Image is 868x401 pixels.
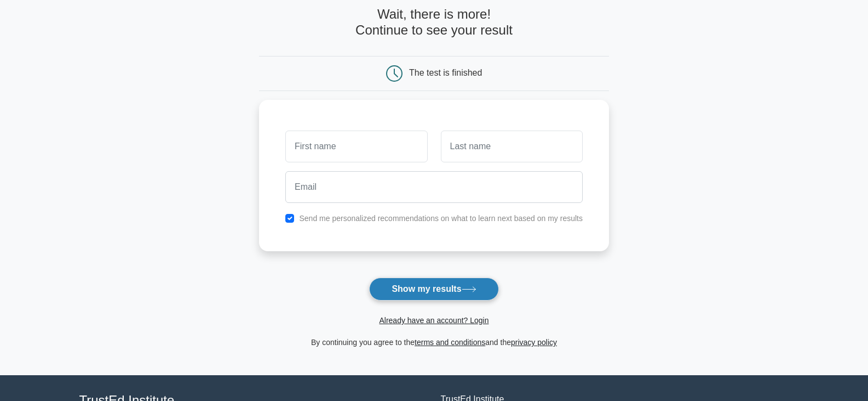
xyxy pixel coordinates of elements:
[259,7,609,38] h4: Wait, there is more! Continue to see your result
[511,338,557,347] a: privacy policy
[285,131,427,162] input: First name
[369,278,498,301] button: Show my results
[252,336,616,349] div: By continuing you agree to the and the
[409,68,482,77] div: The test is finished
[299,214,583,223] label: Send me personalized recommendations on what to learn next based on my results
[441,131,583,162] input: Last name
[285,171,583,203] input: Email
[379,316,488,325] a: Already have an account? Login
[415,338,485,347] a: terms and conditions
